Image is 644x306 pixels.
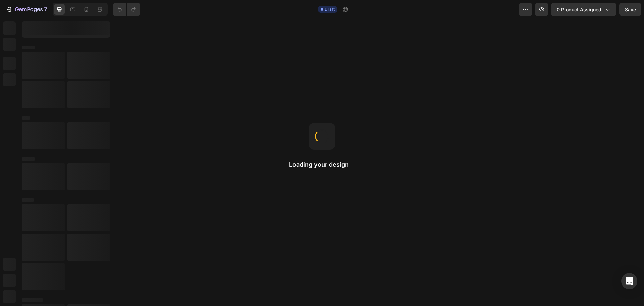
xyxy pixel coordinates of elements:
[621,273,637,289] div: Open Intercom Messenger
[551,3,616,16] button: 0 product assigned
[625,7,636,12] span: Save
[325,6,335,12] span: Draft
[619,3,641,16] button: Save
[3,3,50,16] button: 7
[289,161,355,169] h2: Loading your design
[113,3,140,16] div: Undo/Redo
[557,6,601,13] span: 0 product assigned
[44,5,47,13] p: 7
